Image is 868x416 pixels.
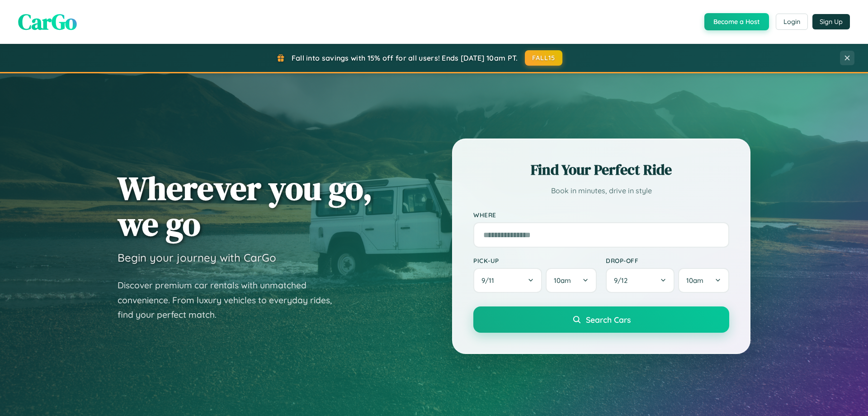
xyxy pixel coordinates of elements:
[812,14,850,29] button: Sign Up
[473,160,729,180] h2: Find Your Perfect Ride
[118,278,344,322] p: Discover premium car rentals with unmatched convenience. From luxury vehicles to everyday rides, ...
[18,7,77,37] span: CarGo
[292,53,518,62] span: Fall into savings with 15% off for all users! Ends [DATE] 10am PT.
[546,268,597,293] button: 10am
[678,268,729,293] button: 10am
[606,268,675,293] button: 9/12
[554,276,571,285] span: 10am
[686,276,703,285] span: 10am
[118,170,373,242] h1: Wherever you go, we go
[481,276,499,285] span: 9 / 11
[473,268,542,293] button: 9/11
[473,257,597,264] label: Pick-up
[473,211,729,219] label: Where
[525,50,563,66] button: FALL15
[586,315,631,325] span: Search Cars
[704,13,769,30] button: Become a Host
[473,184,729,197] p: Book in minutes, drive in style
[606,257,729,264] label: Drop-off
[614,276,632,285] span: 9 / 12
[473,306,729,333] button: Search Cars
[776,14,808,30] button: Login
[118,251,276,264] h3: Begin your journey with CarGo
